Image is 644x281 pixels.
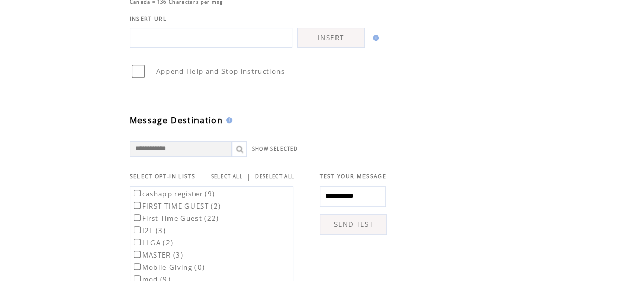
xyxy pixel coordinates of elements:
input: Mobile Giving (0) [134,263,141,270]
img: help.gif [223,117,232,123]
label: FIRST TIME GUEST (2) [132,201,221,211]
label: I2F (3) [132,226,166,235]
label: LLGA (2) [132,238,174,247]
input: First Time Guest (22) [134,214,141,221]
a: SEND TEST [320,214,387,235]
a: DESELECT ALL [255,173,294,180]
label: First Time Guest (22) [132,214,219,223]
input: I2F (3) [134,226,141,233]
label: cashapp register (9) [132,189,215,198]
span: INSERT URL [130,15,167,22]
input: LLGA (2) [134,239,141,245]
span: Append Help and Stop instructions [156,67,285,76]
span: | [247,172,251,181]
img: help.gif [370,35,379,41]
label: MASTER (3) [132,250,183,260]
label: Mobile Giving (0) [132,263,205,272]
a: SHOW SELECTED [252,146,298,152]
span: Message Destination [130,115,223,126]
span: SELECT OPT-IN LISTS [130,173,195,180]
a: SELECT ALL [211,173,243,180]
span: TEST YOUR MESSAGE [320,173,386,180]
input: FIRST TIME GUEST (2) [134,202,141,209]
input: MASTER (3) [134,251,141,258]
input: cashapp register (9) [134,190,141,196]
a: INSERT [297,28,365,48]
